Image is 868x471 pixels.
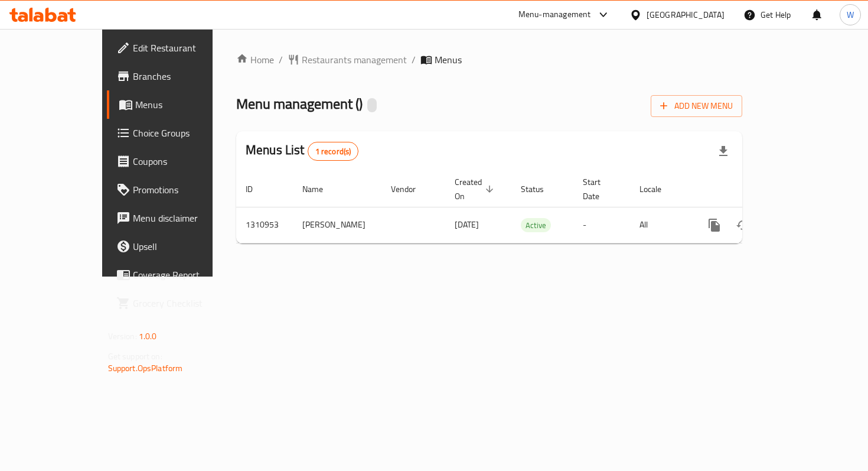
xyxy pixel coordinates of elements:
[455,175,497,203] span: Created On
[700,211,729,239] button: more
[133,296,237,310] span: Grocery Checklist
[107,62,247,90] a: Branches
[293,207,381,243] td: [PERSON_NAME]
[412,53,416,67] li: /
[660,99,733,113] span: Add New Menu
[107,176,247,204] a: Promotions
[639,182,677,196] span: Locale
[133,211,237,225] span: Menu disclaimer
[108,349,162,364] span: Get support on:
[135,98,237,112] span: Menus
[302,182,338,196] span: Name
[133,41,237,55] span: Edit Restaurant
[108,329,137,344] span: Version:
[107,261,247,289] a: Coverage Report
[279,53,283,67] li: /
[521,182,559,196] span: Status
[391,182,431,196] span: Vendor
[236,53,274,67] a: Home
[709,137,738,165] div: Export file
[308,146,358,157] span: 1 record(s)
[133,126,237,140] span: Choice Groups
[729,211,757,239] button: Change Status
[107,289,247,317] a: Grocery Checklist
[573,207,630,243] td: -
[107,204,247,232] a: Menu disclaimer
[435,53,462,67] span: Menus
[107,147,247,176] a: Coupons
[236,171,823,243] table: enhanced table
[133,183,237,197] span: Promotions
[133,69,237,83] span: Branches
[518,8,591,22] div: Menu-management
[651,95,742,117] button: Add New Menu
[236,53,742,67] nav: breadcrumb
[630,207,691,243] td: All
[107,119,247,147] a: Choice Groups
[108,360,183,376] a: Support.OpsPlatform
[236,207,293,243] td: 1310953
[246,141,358,161] h2: Menus List
[521,218,551,232] div: Active
[246,182,268,196] span: ID
[847,8,854,21] span: W
[133,268,237,282] span: Coverage Report
[302,53,407,67] span: Restaurants management
[647,8,725,21] div: [GEOGRAPHIC_DATA]
[107,90,247,119] a: Menus
[455,217,479,232] span: [DATE]
[288,53,407,67] a: Restaurants management
[107,232,247,261] a: Upsell
[308,142,359,161] div: Total records count
[583,175,616,203] span: Start Date
[107,34,247,62] a: Edit Restaurant
[133,239,237,254] span: Upsell
[139,329,157,344] span: 1.0.0
[691,171,823,207] th: Actions
[133,154,237,168] span: Coupons
[236,90,363,117] span: Menu management ( )
[521,219,551,232] span: Active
